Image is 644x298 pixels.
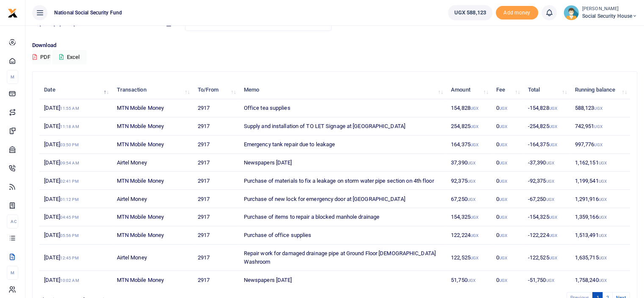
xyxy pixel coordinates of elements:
small: 09:54 AM [60,161,79,165]
td: 154,325 [446,208,492,226]
small: 02:41 PM [60,179,79,184]
small: UGX [546,197,554,202]
td: [DATE] [39,208,112,226]
td: [DATE] [39,154,112,172]
td: -164,375 [523,136,570,154]
th: Running balance: activate to sort column ascending [570,81,630,99]
td: Airtel Money [112,154,193,172]
li: M [7,266,18,280]
small: UGX [499,142,507,147]
th: Memo: activate to sort column ascending [239,81,446,99]
small: UGX [470,106,478,111]
td: 0 [492,136,523,154]
td: [DATE] [39,271,112,289]
td: 1,162,151 [570,154,630,172]
td: 2917 [193,117,239,136]
td: Airtel Money [112,245,193,271]
td: [DATE] [39,172,112,190]
td: 2917 [193,154,239,172]
small: 01:12 PM [60,197,79,202]
a: logo-small logo-large logo-large [8,9,18,16]
td: [DATE] [39,190,112,208]
small: UGX [499,197,507,202]
td: -122,525 [523,245,570,271]
small: 11:55 AM [60,106,79,111]
small: UGX [470,233,478,238]
small: UGX [549,142,557,147]
small: UGX [499,256,507,260]
button: Excel [52,50,87,64]
td: -122,224 [523,226,570,245]
td: MTN Mobile Money [112,136,193,154]
td: 37,390 [446,154,492,172]
td: Purchase of materials to fix a leakage on storm water pipe section on 4th floor [239,172,446,190]
span: Social Security House [582,12,637,20]
td: [DATE] [39,136,112,154]
th: Transaction: activate to sort column ascending [112,81,193,99]
td: MTN Mobile Money [112,117,193,136]
td: 0 [492,190,523,208]
p: Download [32,41,637,50]
small: UGX [470,124,478,129]
td: 0 [492,208,523,226]
td: 1,291,916 [570,190,630,208]
a: Add money [496,9,538,15]
small: UGX [598,215,606,220]
td: 92,375 [446,172,492,190]
td: 2917 [193,172,239,190]
td: -37,390 [523,154,570,172]
small: 04:45 PM [60,215,79,220]
small: UGX [549,215,557,220]
td: 1,513,491 [570,226,630,245]
td: Office tea supplies [239,99,446,117]
td: MTN Mobile Money [112,226,193,245]
small: 10:02 AM [60,278,79,283]
td: [DATE] [39,245,112,271]
td: Repair work for damaged drainage pipe at Ground Floor [DEMOGRAPHIC_DATA] Washroom [239,245,446,271]
small: 03:50 PM [60,142,79,147]
td: Purchase of office supplies [239,226,446,245]
td: 164,375 [446,136,492,154]
th: To/From: activate to sort column ascending [193,81,239,99]
span: UGX 588,123 [454,8,486,17]
td: 997,776 [570,136,630,154]
small: UGX [499,278,507,283]
td: -154,828 [523,99,570,117]
td: Purchase of new lock for emergency door at [GEOGRAPHIC_DATA] [239,190,446,208]
small: UGX [598,161,606,165]
small: UGX [598,256,606,260]
li: Toup your wallet [496,6,538,20]
td: MTN Mobile Money [112,271,193,289]
td: -51,750 [523,271,570,289]
a: profile-user [PERSON_NAME] Social Security House [564,5,637,20]
td: Airtel Money [112,190,193,208]
small: UGX [546,161,554,165]
small: UGX [470,142,478,147]
td: 51,750 [446,271,492,289]
td: 2917 [193,245,239,271]
small: UGX [549,256,557,260]
small: UGX [546,179,554,184]
span: National Social Security Fund [51,9,125,17]
small: UGX [598,197,606,202]
td: [DATE] [39,99,112,117]
td: 0 [492,117,523,136]
span: Add money [496,6,538,20]
td: 0 [492,99,523,117]
small: UGX [549,106,557,111]
td: -92,375 [523,172,570,190]
td: 0 [492,271,523,289]
li: Ac [7,214,18,228]
small: UGX [467,278,475,283]
td: 2917 [193,136,239,154]
td: Supply and installation of TO LET Signage at [GEOGRAPHIC_DATA] [239,117,446,136]
th: Amount: activate to sort column ascending [446,81,492,99]
small: UGX [549,233,557,238]
td: 2917 [193,190,239,208]
small: UGX [594,142,602,147]
td: MTN Mobile Money [112,99,193,117]
td: 67,250 [446,190,492,208]
td: 588,123 [570,99,630,117]
small: [PERSON_NAME] [582,6,637,13]
small: UGX [499,106,507,111]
